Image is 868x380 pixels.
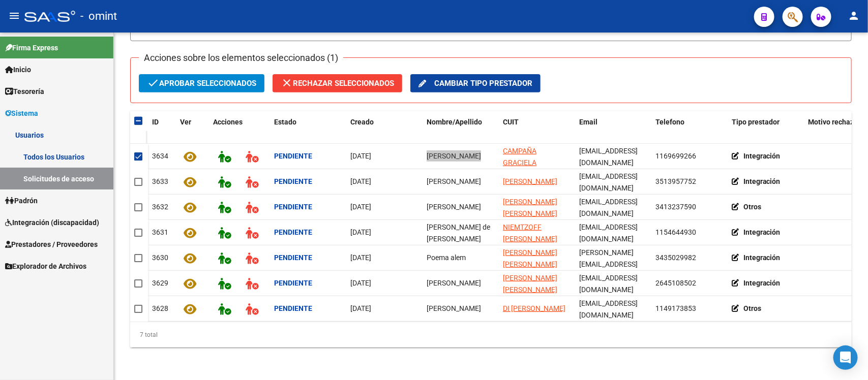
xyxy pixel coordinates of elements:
span: [PERSON_NAME] [PERSON_NAME] [503,248,557,268]
datatable-header-cell: Tipo prestador [728,111,804,145]
span: Prestadores / Proveedores [5,239,98,250]
span: elianavillar810@gmail.com [579,198,638,217]
span: marisaquirogam@hotmail.com [579,274,638,294]
strong: Pendiente [274,152,312,160]
button: Aprobar seleccionados [139,74,264,92]
strong: Pendiente [274,279,312,287]
span: 3513957752 [655,177,696,185]
span: [PERSON_NAME] [503,177,557,185]
h3: Acciones sobre los elementos seleccionados (1) [139,51,343,65]
button: Rechazar seleccionados [273,74,402,92]
span: CAMPAÑA GRACIELA [503,147,536,167]
span: paulaschur@gmail.com [579,223,638,243]
span: Aprobar seleccionados [147,74,256,92]
span: 3634 [152,152,168,160]
span: Graciela Campaña [427,152,481,160]
strong: Integración [743,177,781,185]
strong: Integración [743,228,781,236]
span: NIEMTZOFF [PERSON_NAME] [503,223,557,243]
span: Ver [180,118,191,126]
span: [DATE] [350,177,371,185]
span: marianaborghino@gmail.com [579,172,638,192]
mat-icon: person [848,10,860,22]
span: Poema alem [427,254,466,262]
span: Integración (discapacidad) [5,217,99,228]
mat-icon: close [281,77,293,89]
span: ID [152,118,159,126]
span: 3435029982 [655,254,696,262]
span: Sistema [5,108,38,119]
span: 3629 [152,279,168,287]
span: Motivo rechazo [808,118,858,126]
span: [PERSON_NAME] [PERSON_NAME] [503,198,557,217]
mat-icon: menu [8,10,20,22]
datatable-header-cell: Ver [176,111,209,145]
span: Tesorería [5,86,44,97]
span: Inicio [5,64,31,75]
span: Explorador de Archivos [5,261,86,272]
span: 1154644930 [655,228,696,236]
span: [DATE] [350,228,371,236]
span: [DATE] [350,152,371,160]
datatable-header-cell: Acciones [209,111,270,145]
div: Open Intercom Messenger [833,345,858,370]
span: grace@teleprinter.com [579,147,638,167]
datatable-header-cell: Estado [270,111,346,145]
span: mariana Borghino [427,177,481,185]
span: 3413237590 [655,203,696,211]
strong: Integración [743,279,781,287]
span: Acciones [213,118,243,126]
span: ANTONELA DI SALVIO [427,304,481,312]
span: [DATE] [350,203,371,211]
span: - omint [80,5,117,27]
strong: Otros [743,304,761,312]
datatable-header-cell: CUIT [499,111,575,145]
span: [DATE] [350,279,371,287]
span: Paula Niemtzoff de Schurmann [427,223,490,243]
strong: Pendiente [274,228,312,236]
mat-icon: check [147,77,159,89]
datatable-header-cell: Creado [346,111,423,145]
span: CUIT [503,118,519,126]
span: eliana raquel villar garcia [427,203,481,211]
strong: Pendiente [274,203,312,211]
datatable-header-cell: Telefono [651,111,728,145]
span: 3631 [152,228,168,236]
span: Telefono [655,118,684,126]
button: Cambiar tipo prestador [410,74,541,92]
span: Email [579,118,597,126]
span: Nombre/Apellido [427,118,482,126]
span: DI [PERSON_NAME] [503,304,565,312]
span: [DATE] [350,254,371,262]
strong: Pendiente [274,304,312,312]
span: [PERSON_NAME] [PERSON_NAME] [503,274,557,294]
span: Creado [350,118,374,126]
span: MARISA INES QUIROGA MANZANARES [427,279,481,287]
strong: Otros [743,203,761,211]
strong: Pendiente [274,177,312,185]
span: Cambiar tipo prestador [418,74,532,92]
span: 2645108502 [655,279,696,287]
datatable-header-cell: Email [575,111,651,145]
span: 1169699266 [655,152,696,160]
datatable-header-cell: Nombre/Apellido [423,111,499,145]
span: 3628 [152,304,168,312]
div: 7 total [130,322,852,347]
span: 3632 [152,203,168,211]
span: Tipo prestador [732,118,780,126]
span: tamaraalem@hotmail.com [579,248,638,280]
span: [DATE] [350,304,371,312]
span: Estado [274,118,296,126]
span: antodisalvio@gmail.com [579,299,638,319]
span: 1149173853 [655,304,696,312]
span: Firma Express [5,42,58,53]
span: Padrón [5,195,38,206]
strong: Integración [743,152,781,160]
strong: Pendiente [274,254,312,262]
strong: Integración [743,254,781,262]
datatable-header-cell: ID [148,111,176,145]
span: 3630 [152,254,168,262]
span: 3633 [152,177,168,185]
span: Rechazar seleccionados [281,74,394,92]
